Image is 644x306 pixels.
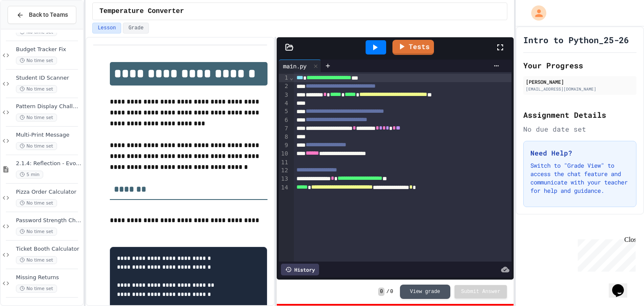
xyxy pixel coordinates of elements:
div: Chat with us now!Close [3,3,58,53]
span: Missing Returns [16,274,81,281]
div: 1 [279,74,289,82]
span: No time set [16,199,57,207]
div: 8 [279,133,289,141]
a: Tests [392,40,434,55]
div: main.py [279,62,311,70]
button: Submit Answer [454,285,507,298]
span: 2.1.4: Reflection - Evolving Technology [16,160,81,167]
h2: Assignment Details [523,109,636,121]
span: No time set [16,228,57,236]
div: 2 [279,82,289,91]
span: No time set [16,85,57,93]
span: Fold line [289,74,293,81]
span: No time set [16,114,57,122]
button: Back to Teams [8,6,76,24]
div: main.py [279,60,321,72]
span: Back to Teams [29,10,68,19]
span: Student ID Scanner [16,75,81,82]
div: No due date set [523,124,636,134]
div: 12 [279,166,289,175]
h3: Need Help? [530,148,629,158]
span: 0 [378,288,384,296]
div: My Account [522,3,548,23]
div: [EMAIL_ADDRESS][DOMAIN_NAME] [526,86,634,92]
div: 10 [279,150,289,158]
div: 5 [279,107,289,116]
span: No time set [16,57,57,65]
span: No time set [16,256,57,264]
span: Multi-Print Message [16,132,81,139]
h2: Your Progress [523,60,636,71]
span: 5 min [16,171,43,179]
span: No time set [16,285,57,293]
div: 6 [279,116,289,124]
span: Pizza Order Calculator [16,189,81,196]
div: [PERSON_NAME] [526,78,634,86]
iframe: chat widget [574,236,636,272]
div: 3 [279,91,289,99]
div: 9 [279,141,289,150]
div: 13 [279,175,289,183]
div: 7 [279,124,289,133]
div: 4 [279,99,289,108]
h1: Intro to Python_25-26 [523,34,629,46]
button: Lesson [92,23,121,34]
span: 0 [390,288,393,295]
span: No time set [16,142,57,150]
div: History [281,264,319,275]
iframe: chat widget [609,272,636,298]
span: Budget Tracker Fix [16,46,81,53]
span: Temperature Converter [99,6,184,16]
span: Password Strength Checker [16,217,81,224]
div: 14 [279,184,289,192]
button: View grade [400,285,450,299]
span: Pattern Display Challenge [16,103,81,110]
p: Switch to "Grade View" to access the chat feature and communicate with your teacher for help and ... [530,161,629,195]
button: Grade [123,23,149,34]
span: / [386,288,389,295]
span: Submit Answer [461,288,501,295]
div: 11 [279,158,289,167]
span: Ticket Booth Calculator [16,246,81,253]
